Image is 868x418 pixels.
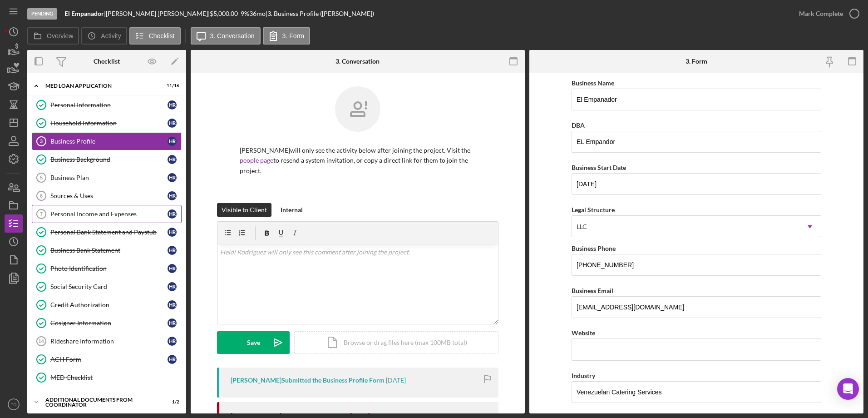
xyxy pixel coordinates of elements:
[572,244,616,252] label: Business Phone
[50,138,168,145] div: Business Profile
[247,331,260,354] div: Save
[168,100,177,109] div: H R
[32,368,182,387] a: MED Checklist
[32,187,182,205] a: 6Sources & UsesHR
[572,329,595,337] label: Website
[40,193,43,199] tspan: 6
[191,27,261,45] button: 3. Conversation
[50,156,168,163] div: Business Background
[50,247,168,254] div: Business Bank Statement
[38,338,44,344] tspan: 14
[129,27,181,45] button: Checklist
[168,337,177,346] div: H R
[572,121,585,129] label: DBA
[50,319,168,327] div: Cosigner Information
[50,192,168,199] div: Sources & Uses
[577,223,587,230] div: LLC
[266,10,374,17] div: | 3. Business Profile ([PERSON_NAME])
[81,27,127,45] button: Activity
[335,58,380,65] div: 3. Conversation
[240,156,273,164] a: people page
[240,145,476,176] p: [PERSON_NAME] will only see the activity below after joining the project. Visit the to resend a s...
[168,355,177,364] div: H R
[32,169,182,187] a: 5Business PlanHR
[168,318,177,328] div: H R
[249,10,266,17] div: 36 mo
[163,399,179,405] div: 1 / 2
[40,139,43,144] tspan: 3
[222,203,267,217] div: Visible to Client
[282,32,304,40] label: 3. Form
[64,10,106,17] div: |
[168,155,177,164] div: H R
[168,119,177,128] div: H R
[210,32,255,40] label: 3. Conversation
[572,79,614,87] label: Business Name
[168,137,177,146] div: H R
[106,10,210,17] div: [PERSON_NAME] [PERSON_NAME] |
[572,287,613,294] label: Business Email
[50,283,168,290] div: Social Security Card
[168,191,177,200] div: H R
[47,32,73,40] label: Overview
[168,300,177,309] div: H R
[64,10,104,17] b: El Empanador
[32,296,182,314] a: Credit AuthorizationHR
[32,205,182,223] a: 7Personal Income and ExpensesHR
[163,83,179,89] div: 11 / 16
[32,350,182,368] a: ACH FormHR
[686,58,707,65] div: 3. Form
[50,119,168,127] div: Household Information
[50,174,168,181] div: Business Plan
[32,314,182,332] a: Cosigner InformationHR
[32,241,182,259] a: Business Bank StatementHR
[168,209,177,219] div: H R
[281,203,303,217] div: Internal
[50,301,168,309] div: Credit Authorization
[572,372,595,379] label: Industry
[32,278,182,296] a: Social Security CardHR
[168,228,177,237] div: H R
[837,378,859,400] div: Open Intercom Messenger
[149,32,175,40] label: Checklist
[32,150,182,169] a: Business BackgroundHR
[32,114,182,132] a: Household InformationHR
[263,27,310,45] button: 3. Form
[27,27,79,45] button: Overview
[50,210,168,218] div: Personal Income and Expenses
[94,58,120,65] div: Checklist
[32,259,182,278] a: Photo IdentificationHR
[45,83,157,89] div: MED Loan Application
[32,132,182,150] a: 3Business ProfileHR
[50,356,168,363] div: ACH Form
[32,332,182,350] a: 14Rideshare InformationHR
[50,229,168,236] div: Personal Bank Statement and Paystub
[40,211,43,217] tspan: 7
[40,175,43,180] tspan: 5
[32,223,182,241] a: Personal Bank Statement and PaystubHR
[241,10,249,17] div: 9 %
[790,5,863,23] button: Mark Complete
[217,331,290,354] button: Save
[50,101,168,109] div: Personal Information
[11,402,17,407] text: TD
[32,96,182,114] a: Personal InformationHR
[50,265,168,272] div: Photo Identification
[45,397,157,408] div: Additional Documents from Coordinator
[50,374,181,381] div: MED Checklist
[276,203,307,217] button: Internal
[168,264,177,273] div: H R
[168,246,177,255] div: H R
[231,377,385,384] div: [PERSON_NAME] Submitted the Business Profile Form
[168,282,177,291] div: H R
[799,5,843,23] div: Mark Complete
[50,338,168,345] div: Rideshare Information
[168,173,177,182] div: H R
[27,8,57,20] div: Pending
[101,32,121,40] label: Activity
[210,10,241,17] div: $5,000.00
[386,377,406,384] time: 2025-08-06 14:53
[5,395,23,413] button: TD
[217,203,271,217] button: Visible to Client
[572,164,626,171] label: Business Start Date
